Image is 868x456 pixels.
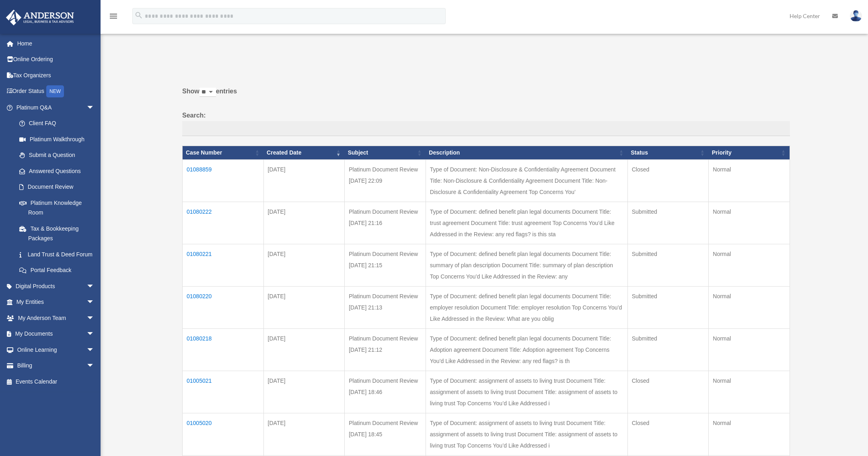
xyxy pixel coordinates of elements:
[345,160,426,202] td: Platinum Document Review [DATE] 22:09
[426,413,627,456] td: Type of Document: assignment of assets to living trust Document Title: assignment of assets to li...
[627,371,709,413] td: Closed
[183,202,264,244] td: 01080222
[426,202,627,244] td: Type of Document: defined benefit plan legal documents Document Title: trust agreement Document T...
[345,287,426,329] td: Platinum Document Review [DATE] 21:13
[6,326,107,342] a: My Documentsarrow_drop_down
[6,278,107,294] a: Digital Productsarrow_drop_down
[627,146,709,160] th: Status: activate to sort column ascending
[6,52,107,68] a: Online Ordering
[200,88,216,97] select: Showentries
[345,329,426,371] td: Platinum Document Review [DATE] 21:12
[345,371,426,413] td: Platinum Document Review [DATE] 18:46
[182,110,790,136] label: Search:
[86,342,103,358] span: arrow_drop_down
[263,413,345,456] td: [DATE]
[709,146,790,160] th: Priority: activate to sort column ascending
[183,413,264,456] td: 01005020
[263,371,345,413] td: [DATE]
[627,329,709,371] td: Submitted
[709,160,790,202] td: Normal
[345,413,426,456] td: Platinum Document Review [DATE] 18:45
[426,371,627,413] td: Type of Document: assignment of assets to living trust Document Title: assignment of assets to li...
[6,294,107,310] a: My Entitiesarrow_drop_down
[709,244,790,287] td: Normal
[11,195,103,221] a: Platinum Knowledge Room
[709,413,790,456] td: Normal
[263,287,345,329] td: [DATE]
[6,35,107,52] a: Home
[426,244,627,287] td: Type of Document: defined benefit plan legal documents Document Title: summary of plan descriptio...
[183,371,264,413] td: 01005021
[11,221,103,246] a: Tax & Bookkeeping Packages
[6,373,107,390] a: Events Calendar
[345,244,426,287] td: Platinum Document Review [DATE] 21:15
[263,202,345,244] td: [DATE]
[182,86,790,105] label: Show entries
[709,371,790,413] td: Normal
[709,287,790,329] td: Normal
[46,85,64,97] div: NEW
[426,160,627,202] td: Type of Document: Non-Disclosure & Confidentiality Agreement Document Title: Non-Disclosure & Con...
[6,67,107,83] a: Tax Organizers
[11,116,103,132] a: Client FAQ
[850,10,862,22] img: User Pic
[183,287,264,329] td: 01080220
[109,14,118,21] a: menu
[86,278,103,295] span: arrow_drop_down
[86,310,103,326] span: arrow_drop_down
[4,10,76,25] img: Anderson Advisors Platinum Portal
[263,146,345,160] th: Created Date: activate to sort column ascending
[6,99,103,116] a: Platinum Q&Aarrow_drop_down
[109,11,118,21] i: menu
[11,163,99,179] a: Answered Questions
[183,329,264,371] td: 01080218
[11,147,103,163] a: Submit a Question
[86,326,103,343] span: arrow_drop_down
[426,287,627,329] td: Type of Document: defined benefit plan legal documents Document Title: employer resolution Docume...
[6,83,107,100] a: Order StatusNEW
[11,262,103,279] a: Portal Feedback
[426,329,627,371] td: Type of Document: defined benefit plan legal documents Document Title: Adoption agreement Documen...
[6,310,107,326] a: My Anderson Teamarrow_drop_down
[263,329,345,371] td: [DATE]
[345,202,426,244] td: Platinum Document Review [DATE] 21:16
[627,413,709,456] td: Closed
[627,287,709,329] td: Submitted
[86,358,103,374] span: arrow_drop_down
[183,160,264,202] td: 01088859
[627,160,709,202] td: Closed
[134,11,143,20] i: search
[627,202,709,244] td: Submitted
[182,121,790,136] input: Search:
[86,294,103,311] span: arrow_drop_down
[183,244,264,287] td: 01080221
[263,244,345,287] td: [DATE]
[6,358,107,374] a: Billingarrow_drop_down
[709,202,790,244] td: Normal
[11,246,103,262] a: Land Trust & Deed Forum
[183,146,264,160] th: Case Number: activate to sort column ascending
[627,244,709,287] td: Submitted
[11,131,103,147] a: Platinum Walkthrough
[426,146,627,160] th: Description: activate to sort column ascending
[11,179,103,195] a: Document Review
[709,329,790,371] td: Normal
[86,99,103,116] span: arrow_drop_down
[345,146,426,160] th: Subject: activate to sort column ascending
[263,160,345,202] td: [DATE]
[6,342,107,358] a: Online Learningarrow_drop_down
